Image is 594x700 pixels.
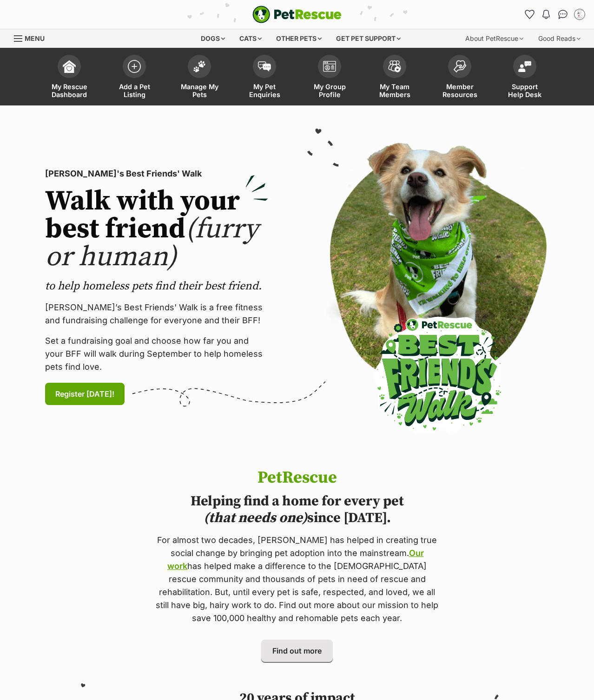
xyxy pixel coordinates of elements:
[204,509,307,527] i: (that needs one)
[522,7,537,22] a: Favourites
[154,469,440,487] h1: PetRescue
[459,29,530,48] div: About PetRescue
[48,83,90,98] span: My Rescue Dashboard
[128,60,141,73] img: add-pet-listing-icon-0afa8454b4691262ce3f59096e99ab1cd57d4a30225e0717b998d2c9b9846f56.svg
[575,10,584,19] img: Vicki Law profile pic
[45,167,268,180] p: [PERSON_NAME]'s Best Friends' Walk
[555,7,570,22] a: Conversations
[233,29,268,48] div: Cats
[45,383,125,405] a: Register [DATE]!
[194,29,231,48] div: Dogs
[45,334,268,373] p: Set a fundraising goal and choose how far you and your BFF will walk during September to help hom...
[45,212,258,275] span: (furry or human)
[270,29,328,48] div: Other pets
[309,83,350,98] span: My Group Profile
[518,61,531,72] img: help-desk-icon-fdf02630f3aa405de69fd3d07c3f3aa587a6932b1a1747fa1d2bba05be0121f9.svg
[113,83,155,98] span: Add a Pet Listing
[232,50,297,105] a: My Pet Enquiries
[323,61,336,72] img: group-profile-icon-3fa3cf56718a62981997c0bc7e787c4b2cf8bcc04b72c1350f741eb67cf2f40e.svg
[427,50,492,105] a: Member Resources
[55,388,114,399] span: Register [DATE]!
[492,50,557,105] a: Support Help Desk
[193,60,206,72] img: manage-my-pets-icon-02211641906a0b7f246fdf0571729dbe1e7629f14944591b6c1af311fb30b64b.svg
[45,301,268,327] p: [PERSON_NAME]’s Best Friends' Walk is a free fitness and fundraising challenge for everyone and t...
[102,50,167,105] a: Add a Pet Listing
[244,83,285,98] span: My Pet Enquiries
[25,34,45,42] span: Menu
[14,29,51,46] a: Menu
[167,50,232,105] a: Manage My Pets
[522,7,587,22] ul: Account quick links
[154,493,440,526] h2: Helping find a home for every pet since [DATE].
[37,50,102,105] a: My Rescue Dashboard
[297,50,362,105] a: My Group Profile
[272,645,322,656] span: Find out more
[63,60,76,73] img: dashboard-icon-eb2f2d2d3e046f16d808141f083e7271f6b2e854fb5c12c21221c1fb7104beca.svg
[258,61,271,72] img: pet-enquiries-icon-7e3ad2cf08bfb03b45e93fb7055b45f3efa6380592205ae92323e6603595dc1f.svg
[504,83,546,98] span: Support Help Desk
[532,29,587,48] div: Good Reads
[178,83,220,98] span: Manage My Pets
[252,6,342,23] img: logo-e224e6f780fb5917bec1dbf3a21bbac754714ae5b6737aabdf751b685950b380.svg
[542,10,550,19] img: notifications-46538b983faf8c2785f20acdc204bb7945ddae34d4c08c2a6579f10ce5e182be.svg
[388,60,401,72] img: team-members-icon-5396bd8760b3fe7c0b43da4ab00e1e3bb1a5d9ba89233759b79545d2d3fc5d0d.svg
[261,640,333,662] a: Find out more
[45,188,268,271] h2: Walk with your best friend
[362,50,427,105] a: My Team Members
[154,534,440,625] p: For almost two decades, [PERSON_NAME] has helped in creating true social change by bringing pet a...
[572,7,587,22] button: My account
[453,60,466,72] img: member-resources-icon-8e73f808a243e03378d46382f2149f9095a855e16c252ad45f914b54edf8863c.svg
[439,83,481,98] span: Member Resources
[539,7,554,22] button: Notifications
[252,6,342,23] a: PetRescue
[45,279,268,294] p: to help homeless pets find their best friend.
[558,10,568,19] img: chat-41dd97257d64d25036548639549fe6c8038ab92f7586957e7f3b1b290dea8141.svg
[330,29,407,48] div: Get pet support
[374,83,416,98] span: My Team Members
